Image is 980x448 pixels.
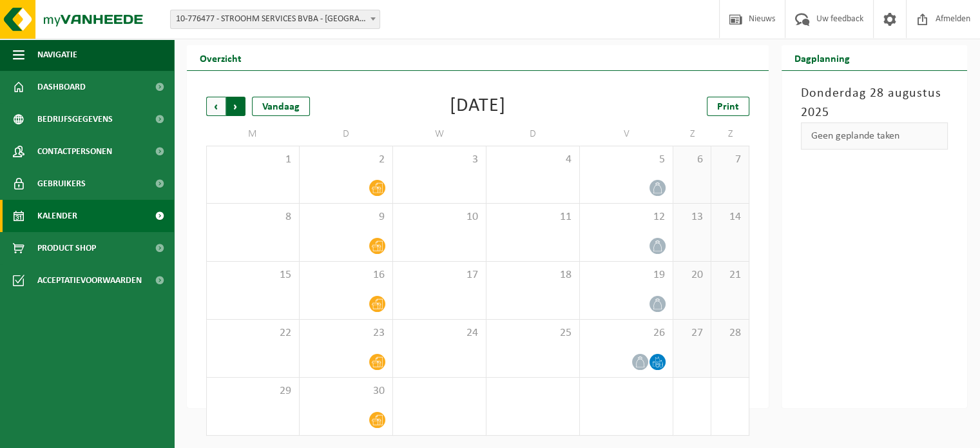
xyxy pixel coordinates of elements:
[37,71,86,103] span: Dashboard
[206,122,300,146] td: M
[399,268,479,282] span: 17
[718,210,742,224] span: 14
[680,210,704,224] span: 13
[399,210,479,224] span: 10
[680,326,704,340] span: 27
[306,210,386,224] span: 9
[580,122,673,146] td: V
[171,10,380,28] span: 10-776477 - STROOHM SERVICES BVBA - SCHELLE
[187,45,255,70] h2: Overzicht
[306,268,386,282] span: 16
[393,122,486,146] td: W
[300,122,393,146] td: D
[718,268,742,282] span: 21
[37,200,77,232] span: Kalender
[586,210,666,224] span: 12
[717,102,739,112] span: Print
[680,268,704,282] span: 20
[782,45,863,70] h2: Dagplanning
[206,97,226,116] span: Vorige
[306,326,386,340] span: 23
[213,326,293,340] span: 22
[306,153,386,167] span: 2
[37,39,77,71] span: Navigatie
[37,232,96,264] span: Product Shop
[399,326,479,340] span: 24
[213,210,293,224] span: 8
[450,97,506,116] div: [DATE]
[213,153,293,167] span: 1
[493,153,573,167] span: 4
[493,268,573,282] span: 18
[673,122,711,146] td: Z
[486,122,580,146] td: D
[37,168,86,200] span: Gebruikers
[718,153,742,167] span: 7
[399,153,479,167] span: 3
[801,84,948,122] h3: Donderdag 28 augustus 2025
[718,326,742,340] span: 28
[586,326,666,340] span: 26
[37,264,142,297] span: Acceptatievoorwaarden
[37,135,112,168] span: Contactpersonen
[493,210,573,224] span: 11
[493,326,573,340] span: 25
[306,384,386,398] span: 30
[213,268,293,282] span: 15
[226,97,245,116] span: Volgende
[711,122,749,146] td: Z
[37,103,113,135] span: Bedrijfsgegevens
[586,153,666,167] span: 5
[801,122,948,150] div: Geen geplande taken
[586,268,666,282] span: 19
[170,10,380,29] span: 10-776477 - STROOHM SERVICES BVBA - SCHELLE
[213,384,293,398] span: 29
[252,97,310,116] div: Vandaag
[707,97,749,116] a: Print
[680,153,704,167] span: 6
